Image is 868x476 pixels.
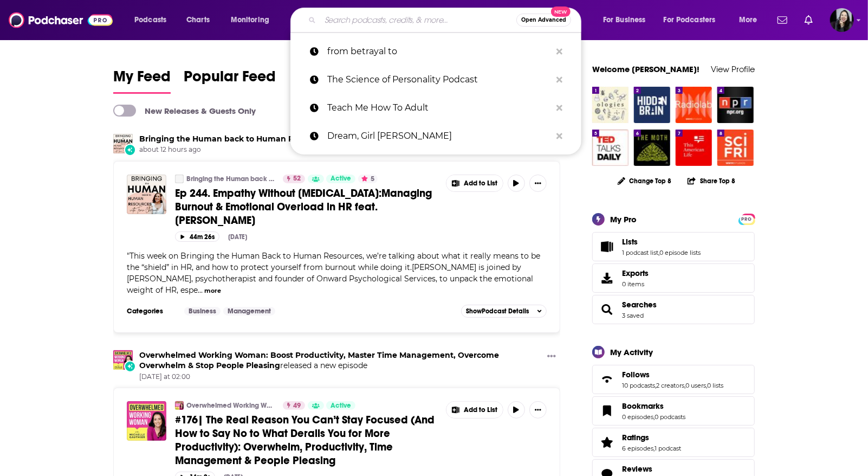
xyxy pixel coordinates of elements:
[327,37,551,66] p: from betrayal to
[529,175,547,192] button: Show More Button
[717,130,754,166] img: Science Friday
[596,271,618,286] span: Exports
[622,268,649,278] span: Exports
[676,130,712,166] a: This American Life
[127,401,166,441] img: #176| The Real Reason You Can’t Stay Focused (And How to Say No to What Derails You for More Prod...
[186,12,210,28] span: Charts
[655,413,685,421] a: 0 podcasts
[622,370,650,379] span: Follows
[596,302,618,317] a: Searches
[290,122,581,150] a: Dream, Girl [PERSON_NAME]
[223,307,275,316] a: Management
[134,12,166,28] span: Podcasts
[622,280,649,288] span: 0 items
[228,233,247,241] div: [DATE]
[124,361,136,372] div: New Episode
[610,347,653,357] div: My Activity
[610,214,637,224] div: My Pro
[127,251,540,295] span: This week on Bringing the Human Back to Human Resources, we’re talking about what it really means...
[139,350,499,370] a: Overwhelmed Working Woman: Boost Productivity, Master Time Management, Overcome Overwhelm & Stop ...
[326,175,355,183] a: Active
[231,12,269,28] span: Monitoring
[592,64,699,74] a: Welcome [PERSON_NAME]!
[595,11,659,29] button: open menu
[830,8,854,32] button: Show profile menu
[184,67,276,92] span: Popular Feed
[634,87,670,123] img: Hidden Brain
[358,175,378,183] button: 5
[676,87,712,123] img: Radiolab
[622,300,657,310] span: Searches
[139,134,329,144] a: Bringing the Human back to Human Resources
[655,382,656,389] span: ,
[139,145,416,155] span: about 12 hours ago
[657,11,731,29] button: open menu
[175,175,184,183] a: Bringing the Human back to Human Resources
[175,413,438,467] a: #176| The Real Reason You Can’t Stay Focused (And How to Say No to What Derails You for More Prod...
[127,251,540,295] span: "
[622,249,658,256] a: 1 podcast list
[290,94,581,122] a: Teach Me How To Adult
[184,307,221,316] a: Business
[198,285,203,295] span: ...
[113,134,133,153] a: Bringing the Human back to Human Resources
[603,12,646,28] span: For Business
[659,249,701,256] a: 0 episode lists
[184,67,276,94] a: Popular Feed
[622,237,638,247] span: Lists
[521,17,566,23] span: Open Advanced
[139,350,543,371] h3: released a new episode
[331,401,351,411] span: Active
[175,231,219,242] button: 44m 26s
[800,11,817,29] a: Show notifications dropdown
[622,382,655,389] a: 10 podcasts
[301,8,592,33] div: Search podcasts, credits, & more...
[446,175,503,191] button: Show More Button
[127,175,166,214] img: Ep 244. Empathy Without Drowning:Managing Burnout & Emotional Overload in HR feat. Lindsey Carnick
[653,413,655,421] span: ,
[592,87,629,123] img: Ologies with Alie Ward
[717,87,754,123] img: Stories from NPR : NPR
[622,370,723,379] a: Follows
[293,173,301,184] span: 52
[127,11,180,29] button: open menu
[592,295,755,324] span: Searches
[290,37,581,66] a: from betrayal to
[596,403,618,419] a: Bookmarks
[327,66,551,94] p: The Science of Personality Podcast
[326,401,355,410] a: Active
[740,215,753,223] span: PRO
[622,464,652,474] span: Reviews
[139,372,543,382] span: [DATE] at 02:00
[127,307,176,316] h3: Categories
[622,401,664,411] span: Bookmarks
[293,401,301,411] span: 49
[223,11,283,29] button: open menu
[731,11,771,29] button: open menu
[655,445,681,452] a: 1 podcast
[113,105,256,117] a: New Releases & Guests Only
[592,263,755,293] a: Exports
[622,312,644,319] a: 3 saved
[622,433,649,442] span: Ratings
[175,413,435,467] span: #176| The Real Reason You Can’t Stay Focused (And How to Say No to What Derails You for More Prod...
[175,186,432,227] span: Ep 244. Empathy Without [MEDICAL_DATA]:Managing Burnout & Emotional Overload in HR feat. [PERSON_...
[596,372,618,387] a: Follows
[634,130,670,166] a: The Moth
[283,401,305,410] a: 49
[622,433,681,442] a: Ratings
[113,67,171,92] span: My Feed
[331,173,351,184] span: Active
[204,286,221,295] button: more
[175,186,438,227] a: Ep 244. Empathy Without [MEDICAL_DATA]:Managing Burnout & Emotional Overload in HR feat. [PERSON_...
[9,10,113,30] img: Podchaser - Follow, Share and Rate Podcasts
[113,67,171,94] a: My Feed
[596,435,618,450] a: Ratings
